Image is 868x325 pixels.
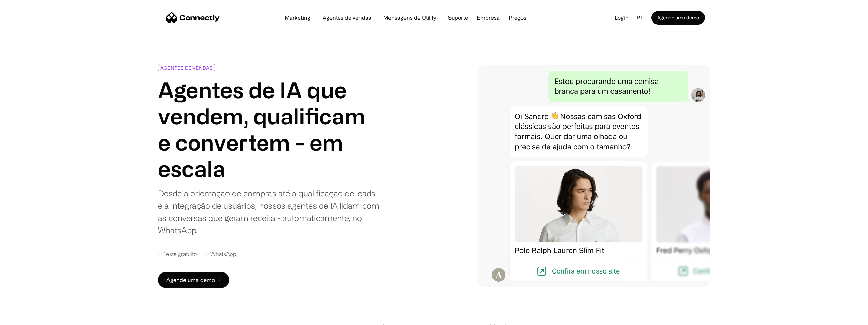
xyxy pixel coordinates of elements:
[158,250,197,258] div: ✓ Teste gratuito
[443,15,473,20] a: Suporte
[166,13,220,23] a: home
[158,187,382,236] div: Desde a orientação de compras até a qualificação de leads e a integração de usuários, nossos agen...
[477,13,500,23] div: Empresa
[317,15,377,20] a: Agentes de vendas
[503,15,532,20] a: Preços
[637,13,643,23] div: pt
[378,15,441,20] a: Mensagens de Utility
[651,11,705,25] a: Agende uma demo
[279,15,316,20] a: Marketing
[634,13,651,23] div: pt
[609,13,634,23] a: Login
[158,272,229,288] a: Agende uma demo →
[205,250,236,258] div: ✓ WhatsApp
[158,77,382,181] h1: Agentes de IA que vendem, qualificam e convertem - em escala
[475,13,502,23] div: Empresa
[14,313,41,323] ul: Language list
[7,312,41,323] aside: Language selected: Português (Brasil)
[160,65,213,70] div: AGENTES DE VENDAS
